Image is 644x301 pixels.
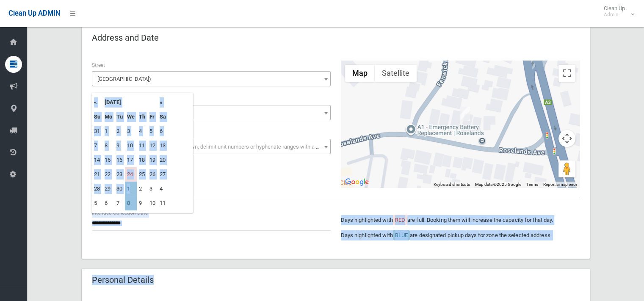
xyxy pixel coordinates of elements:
[158,138,168,153] td: 13
[92,196,102,210] td: 5
[137,182,147,196] td: 2
[158,110,168,124] th: Sa
[147,138,158,153] td: 12
[147,196,158,210] td: 10
[341,230,580,240] p: Days highlighted with are designated pickup days for zone the selected address.
[158,153,168,167] td: 20
[475,182,521,187] span: Map data ©2025 Google
[600,5,633,18] span: Clean Up
[92,105,331,120] span: 12-14
[82,30,169,46] header: Address and Date
[137,138,147,153] td: 11
[114,167,125,182] td: 23
[158,182,168,196] td: 4
[434,182,470,188] button: Keyboard shortcuts
[125,110,137,124] th: We
[147,110,158,124] th: Fr
[92,182,102,196] td: 28
[102,110,114,124] th: Mo
[526,182,538,187] a: Terms (opens in new tab)
[604,11,625,18] small: Admin
[102,196,114,210] td: 6
[558,65,575,82] button: Toggle fullscreen view
[147,167,158,182] td: 26
[137,153,147,167] td: 18
[92,138,102,153] td: 7
[158,167,168,182] td: 27
[137,196,147,210] td: 9
[147,124,158,138] td: 5
[97,144,334,150] span: Select the unit number from the dropdown, delimit unit numbers or hyphenate ranges with a comma
[375,65,417,82] button: Show satellite imagery
[147,182,158,196] td: 3
[114,124,125,138] td: 2
[125,153,137,167] td: 17
[92,110,102,124] th: Su
[158,95,168,110] th: »
[8,9,60,17] span: Clean Up ADMIN
[343,177,371,188] a: Open this area in Google Maps (opens a new window)
[114,153,125,167] td: 16
[341,215,580,225] p: Days highlighted with are full. Booking them will increase the capacity for that day.
[158,196,168,210] td: 11
[92,153,102,167] td: 14
[125,182,137,196] td: 1
[137,124,147,138] td: 4
[94,73,329,85] span: Roseland Avenue (ROSELANDS 2196)
[543,182,577,187] a: Report a map error
[114,182,125,196] td: 30
[125,138,137,153] td: 10
[102,182,114,196] td: 29
[102,167,114,182] td: 22
[460,107,470,121] div: 12-14 Roseland Avenue, ROSELANDS NSW 2196
[102,95,158,110] th: [DATE]
[558,160,575,177] button: Drag Pegman onto the map to open Street View
[114,138,125,153] td: 9
[94,107,329,119] span: 12-14
[125,196,137,210] td: 8
[102,138,114,153] td: 8
[158,124,168,138] td: 6
[92,95,102,110] th: «
[147,153,158,167] td: 19
[558,130,575,147] button: Map camera controls
[125,167,137,182] td: 24
[343,177,371,188] img: Google
[92,167,102,182] td: 21
[92,124,102,138] td: 31
[125,124,137,138] td: 3
[395,232,408,238] span: BLUE
[82,272,164,288] header: Personal Details
[114,196,125,210] td: 7
[137,110,147,124] th: Th
[114,110,125,124] th: Tu
[345,65,375,82] button: Show street map
[102,124,114,138] td: 1
[92,71,331,86] span: Roseland Avenue (ROSELANDS 2196)
[102,153,114,167] td: 15
[137,167,147,182] td: 25
[395,217,405,223] span: RED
